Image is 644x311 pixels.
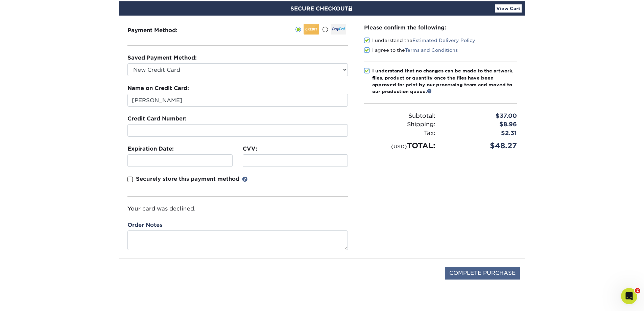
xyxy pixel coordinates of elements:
iframe: Secure expiration date input frame [130,157,230,164]
label: Saved Payment Method: [127,54,197,62]
label: Order Notes [127,221,162,229]
input: First & Last Name [127,94,348,107]
div: TOTAL: [359,140,440,151]
span: 2 [635,288,640,293]
a: Terms and Conditions [405,47,458,53]
div: I understand that no changes can be made to the artwork, files, product or quantity once the file... [372,67,517,95]
div: $2.31 [440,129,522,138]
input: COMPLETE PURCHASE [445,267,520,280]
iframe: Intercom live chat [621,288,637,304]
div: $48.27 [440,140,522,151]
div: Tax: [359,129,440,138]
small: (USD) [391,143,407,149]
label: Name on Credit Card: [127,84,189,92]
h3: Payment Method: [127,27,194,34]
div: Subtotal: [359,112,440,120]
label: I understand the [364,37,475,44]
iframe: Secure CVC input frame [246,157,345,164]
label: Credit Card Number: [127,115,187,123]
iframe: Secure card number input frame [130,127,345,134]
a: View Cart [495,4,522,13]
p: Securely store this payment method [136,175,239,183]
label: I agree to the [364,47,458,53]
div: $37.00 [440,112,522,120]
label: CVV: [243,145,257,153]
div: $8.96 [440,120,522,129]
label: Expiration Date: [127,145,174,153]
div: Please confirm the following: [364,24,517,31]
span: SECURE CHECKOUT [290,5,354,12]
p: Your card was declined. [127,205,348,213]
div: Shipping: [359,120,440,129]
a: Estimated Delivery Policy [412,38,475,43]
